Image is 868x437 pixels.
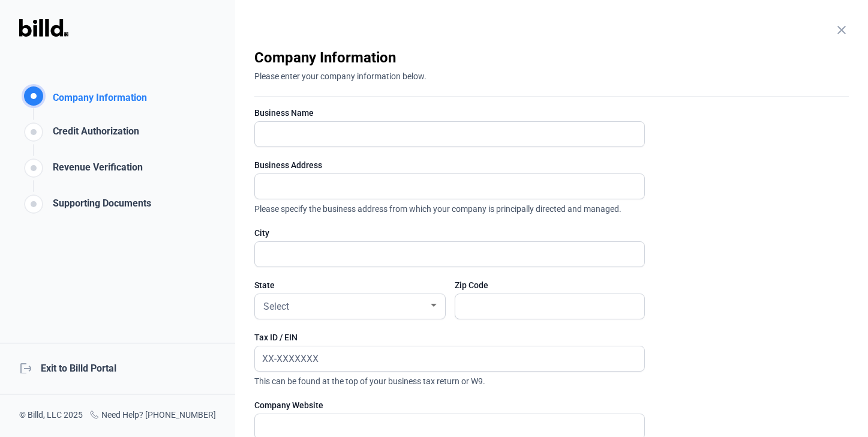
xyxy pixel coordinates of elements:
div: Tax ID / EIN [254,331,645,343]
span: Please specify the business address from which your company is principally directed and managed. [254,199,645,215]
input: XX-XXXXXXX [255,346,631,371]
div: Company Information [254,48,849,67]
div: Supporting Documents [48,196,151,216]
div: © Billd, LLC 2025 [19,409,83,423]
div: Company Information [48,91,147,108]
div: Please enter your company information below. [254,67,849,82]
div: Zip Code [455,279,645,291]
mat-icon: logout [19,361,31,373]
span: Select [263,301,289,312]
div: Business Name [254,107,645,119]
div: Credit Authorization [48,124,139,144]
img: Billd Logo [19,19,68,37]
div: Need Help? [PHONE_NUMBER] [89,409,216,423]
div: Revenue Verification [48,160,143,180]
div: State [254,279,444,291]
div: Company Website [254,399,645,411]
span: This can be found at the top of your business tax return or W9. [254,372,645,387]
div: City [254,227,645,239]
div: Business Address [254,159,645,171]
mat-icon: close [834,23,849,37]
